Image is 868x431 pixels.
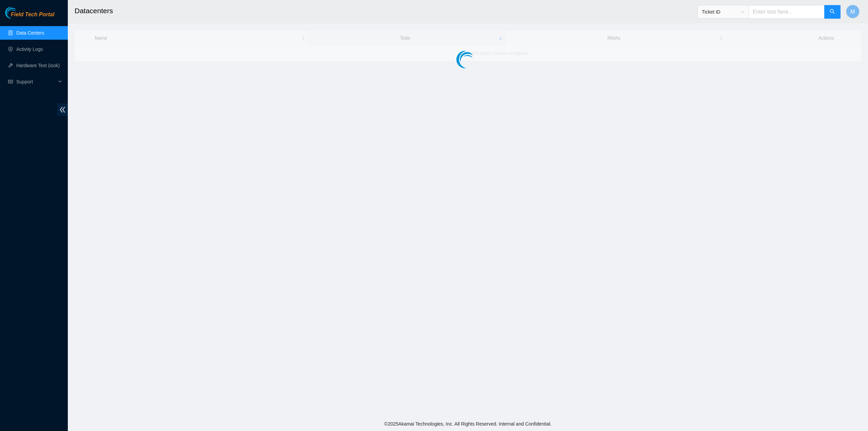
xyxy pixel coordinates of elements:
[16,30,44,36] a: Data Centers
[5,7,34,19] img: Akamai Technologies
[824,5,841,19] button: search
[5,12,54,21] a: Akamai TechnologiesField Tech Portal
[830,9,835,15] span: search
[57,103,68,116] span: double-left
[11,12,54,18] span: Field Tech Portal
[68,417,868,431] footer: © 2025 Akamai Technologies, Inc. All Rights Reserved. Internal and Confidential.
[846,5,860,18] button: M
[702,7,745,17] span: Ticket ID
[850,7,855,16] span: M
[8,79,13,84] span: read
[16,63,60,68] a: Hardware Test (isok)
[16,75,56,89] span: Support
[16,46,43,52] a: Activity Logs
[749,5,825,19] input: Enter text here...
